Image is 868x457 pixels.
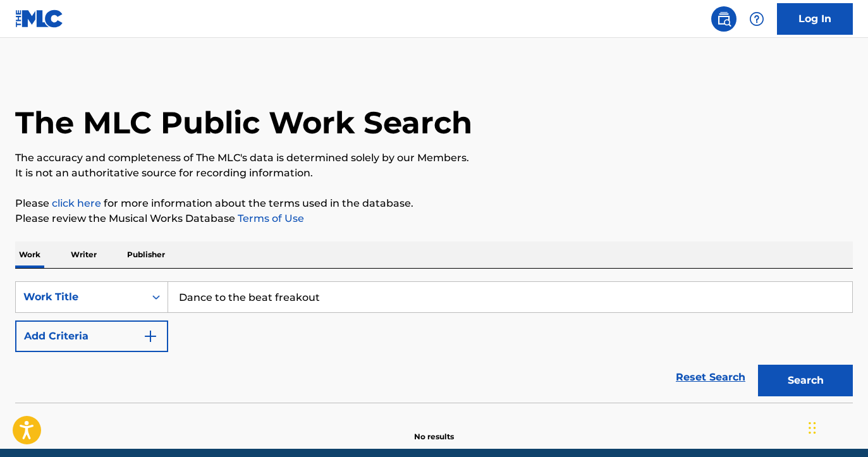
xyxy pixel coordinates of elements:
a: Reset Search [669,363,752,391]
h1: The MLC Public Work Search [15,104,472,142]
a: Public Search [711,6,737,32]
p: It is not an authoritative source for recording information. [15,166,853,181]
p: Publisher [123,241,169,268]
p: Please review the Musical Works Database [15,211,853,226]
a: Log In [777,3,853,35]
img: help [749,11,764,27]
img: MLC Logo [15,9,64,28]
iframe: Chat Widget [805,396,868,457]
button: Add Criteria [15,320,168,352]
form: Search Form [15,281,853,403]
p: No results [414,416,454,442]
a: click here [52,197,101,209]
a: Terms of Use [235,212,304,224]
p: Writer [67,241,101,268]
img: search [716,11,731,27]
p: Work [15,241,44,268]
p: Please for more information about the terms used in the database. [15,196,853,211]
p: The accuracy and completeness of The MLC's data is determined solely by our Members. [15,150,853,166]
button: Search [758,365,853,396]
div: Help [744,6,769,32]
img: 9d2ae6d4665cec9f34b9.svg [143,329,158,344]
div: Work Title [23,289,137,305]
div: Drag [809,409,816,447]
